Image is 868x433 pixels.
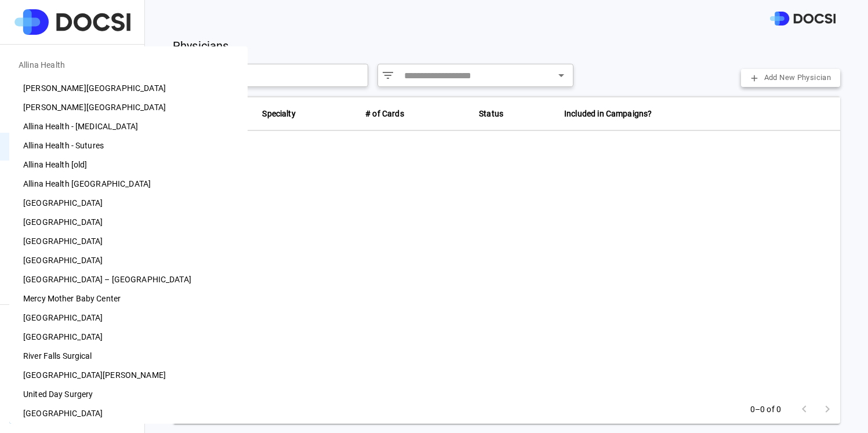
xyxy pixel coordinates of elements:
[9,404,248,423] li: [GEOGRAPHIC_DATA]
[9,155,248,174] li: Allina Health [old]
[9,51,248,79] li: Allina Health
[9,136,248,155] li: Allina Health - Sutures
[9,289,248,308] li: Mercy Mother Baby Center
[9,79,248,98] li: [PERSON_NAME][GEOGRAPHIC_DATA]
[9,347,248,366] li: River Falls Surgical
[9,366,248,385] li: [GEOGRAPHIC_DATA][PERSON_NAME]
[9,385,248,404] li: United Day Surgery
[9,194,248,213] li: [GEOGRAPHIC_DATA]
[9,174,248,194] li: Allina Health [GEOGRAPHIC_DATA]
[9,117,248,136] li: Allina Health - [MEDICAL_DATA]
[9,270,248,289] li: [GEOGRAPHIC_DATA] – [GEOGRAPHIC_DATA]
[9,232,248,251] li: [GEOGRAPHIC_DATA]
[9,251,248,270] li: [GEOGRAPHIC_DATA]
[9,328,248,347] li: [GEOGRAPHIC_DATA]
[9,98,248,117] li: [PERSON_NAME][GEOGRAPHIC_DATA]
[9,308,248,328] li: [GEOGRAPHIC_DATA]
[9,213,248,232] li: [GEOGRAPHIC_DATA]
